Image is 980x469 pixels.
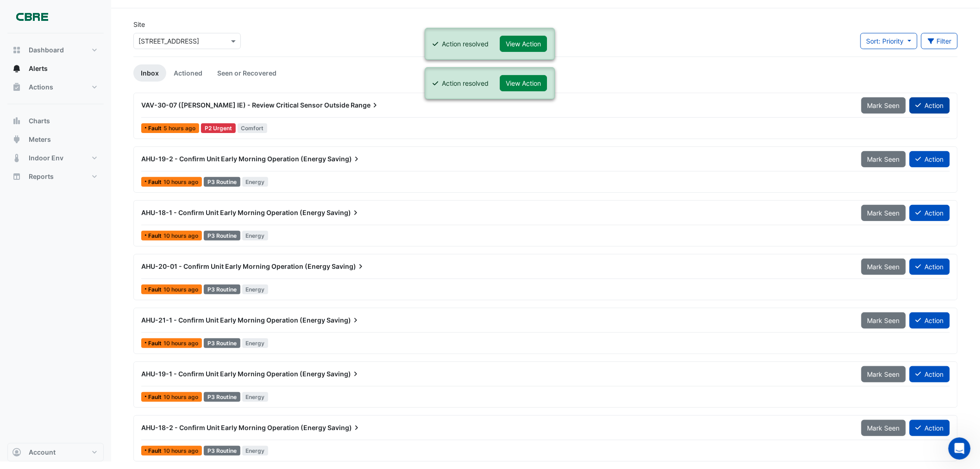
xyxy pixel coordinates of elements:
[867,424,900,432] span: Mark Seen
[141,316,325,324] span: AHU-21-1 - Confirm Unit Early Morning Operation (Energy
[861,420,906,436] button: Mark Seen
[921,33,958,49] button: Filter
[861,97,906,114] button: Mark Seen
[163,447,198,454] span: Wed 03-Sep-2025 04:15 AEST
[29,45,64,55] span: Dashboard
[238,123,268,133] span: Comfort
[7,443,104,462] button: Account
[29,172,54,181] span: Reports
[242,231,269,241] span: Energy
[910,151,950,167] button: Action
[867,263,900,271] span: Mark Seen
[910,259,950,275] button: Action
[867,155,900,163] span: Mark Seen
[163,286,198,293] span: Wed 03-Sep-2025 04:15 AEST
[7,167,104,186] button: Reports
[7,130,104,149] button: Meters
[12,153,21,163] app-icon: Indoor Env
[204,177,240,187] div: P3 Routine
[910,97,950,114] button: Action
[204,338,240,348] div: P3 Routine
[148,233,163,239] span: Fault
[867,370,900,378] span: Mark Seen
[204,446,240,456] div: P3 Routine
[141,101,349,109] span: VAV-30-07 ([PERSON_NAME] IE) - Review Critical Sensor Outside
[332,262,365,271] span: Saving)
[12,135,21,144] app-icon: Meters
[141,424,326,431] span: AHU-18-2 - Confirm Unit Early Morning Operation (Energy
[867,101,900,109] span: Mark Seen
[148,394,163,400] span: Fault
[861,259,906,275] button: Mark Seen
[12,172,21,181] app-icon: Reports
[242,177,269,187] span: Energy
[12,45,21,55] app-icon: Dashboard
[910,205,950,221] button: Action
[204,392,240,402] div: P3 Routine
[163,232,198,239] span: Wed 03-Sep-2025 04:15 AEST
[910,312,950,329] button: Action
[12,64,21,73] app-icon: Alerts
[204,231,240,241] div: P3 Routine
[949,437,971,460] iframe: Intercom live chat
[133,64,166,82] a: Inbox
[500,36,547,52] button: View Action
[867,317,900,324] span: Mark Seen
[148,341,163,346] span: Fault
[29,64,48,73] span: Alerts
[861,205,906,221] button: Mark Seen
[327,316,360,325] span: Saving)
[910,366,950,382] button: Action
[210,64,284,82] a: Seen or Recovered
[7,149,104,167] button: Indoor Env
[166,64,210,82] a: Actioned
[327,423,361,432] span: Saving)
[141,209,325,216] span: AHU-18-1 - Confirm Unit Early Morning Operation (Energy
[29,116,50,126] span: Charts
[12,82,21,92] app-icon: Actions
[7,41,104,59] button: Dashboard
[242,285,269,294] span: Energy
[861,312,906,329] button: Mark Seen
[327,369,360,379] span: Saving)
[29,153,63,163] span: Indoor Env
[163,178,198,185] span: Wed 03-Sep-2025 04:15 AEST
[141,155,326,163] span: AHU-19-2 - Confirm Unit Early Morning Operation (Energy
[148,179,163,185] span: Fault
[29,82,53,92] span: Actions
[163,125,195,132] span: Wed 03-Sep-2025 09:30 AEST
[242,338,269,348] span: Energy
[204,285,240,294] div: P3 Routine
[867,209,900,217] span: Mark Seen
[861,366,906,382] button: Mark Seen
[12,116,21,126] app-icon: Charts
[242,392,269,402] span: Energy
[201,123,236,133] div: P2 Urgent
[163,340,198,347] span: Wed 03-Sep-2025 04:15 AEST
[861,151,906,167] button: Mark Seen
[29,135,51,144] span: Meters
[141,370,325,378] span: AHU-19-1 - Confirm Unit Early Morning Operation (Energy
[133,19,145,29] label: Site
[242,446,269,456] span: Energy
[148,448,163,454] span: Fault
[7,78,104,96] button: Actions
[351,101,380,110] span: Range
[442,39,489,49] div: Action resolved
[148,287,163,292] span: Fault
[141,262,330,270] span: AHU-20-01 - Confirm Unit Early Morning Operation (Energy
[11,7,53,26] img: Company Logo
[7,59,104,78] button: Alerts
[500,75,547,91] button: View Action
[861,33,917,49] button: Sort: Priority
[327,154,361,164] span: Saving)
[867,37,904,45] span: Sort: Priority
[327,208,360,217] span: Saving)
[910,420,950,436] button: Action
[442,78,489,88] div: Action resolved
[163,393,198,400] span: Wed 03-Sep-2025 04:15 AEST
[148,126,163,131] span: Fault
[7,112,104,130] button: Charts
[29,448,56,457] span: Account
